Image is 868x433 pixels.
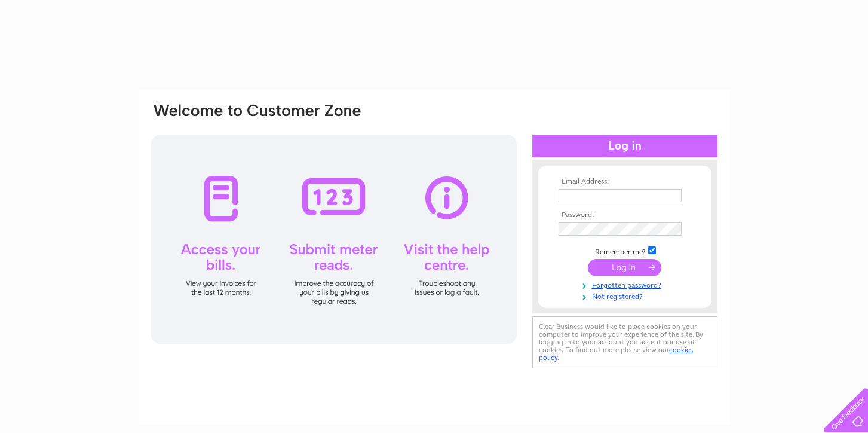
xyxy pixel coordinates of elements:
th: Email Address: [556,178,694,186]
div: Clear Business would like to place cookies on your computer to improve your experience of the sit... [532,316,717,368]
a: Forgotten password? [559,279,694,290]
td: Remember me? [556,245,694,257]
a: cookies policy [539,346,693,362]
input: Submit [588,259,661,276]
th: Password: [556,211,694,219]
a: Not registered? [559,290,694,301]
